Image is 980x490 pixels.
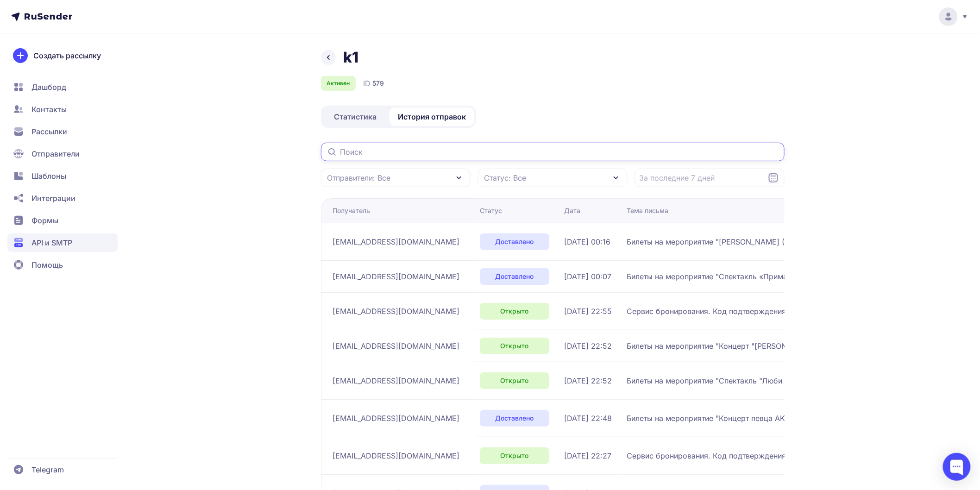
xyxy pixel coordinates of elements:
[564,413,612,424] span: [DATE] 22:48
[389,107,474,126] a: История отправок
[398,111,466,122] span: История отправок
[627,271,818,282] span: Билеты на мероприятие "Спектакль «Примадонны»"
[501,451,529,460] span: Открыто
[635,169,785,187] input: Datepicker input
[363,78,384,89] div: ID
[564,206,580,215] div: Дата
[334,111,377,122] span: Статистика
[496,414,534,423] span: Доставлено
[627,340,822,352] span: Билеты на мероприятие "Концерт "[PERSON_NAME]""
[333,340,459,352] span: [EMAIL_ADDRESS][DOMAIN_NAME]
[501,307,529,316] span: Открыто
[496,272,534,281] span: Доставлено
[327,80,350,87] span: Активен
[627,236,816,247] span: Билеты на мероприятие "[PERSON_NAME] (Муром)"
[333,450,459,461] span: [EMAIL_ADDRESS][DOMAIN_NAME]
[564,340,612,352] span: [DATE] 22:52
[333,236,459,247] span: [EMAIL_ADDRESS][DOMAIN_NAME]
[372,79,384,88] span: 579
[333,271,459,282] span: [EMAIL_ADDRESS][DOMAIN_NAME]
[564,271,611,282] span: [DATE] 00:07
[31,259,63,270] span: Помощь
[501,341,529,351] span: Открыто
[564,450,611,461] span: [DATE] 22:27
[31,193,75,204] span: Интеграции
[321,143,785,161] input: Поиск
[333,375,459,386] span: [EMAIL_ADDRESS][DOMAIN_NAME]
[31,464,64,475] span: Telegram
[564,236,610,247] span: [DATE] 00:16
[7,460,118,479] a: Telegram
[31,82,66,93] span: Дашборд
[333,413,459,424] span: [EMAIL_ADDRESS][DOMAIN_NAME]
[31,148,80,159] span: Отправители
[564,306,612,317] span: [DATE] 22:55
[627,450,858,461] span: Сервис бронирования. Код подтверждения адреса электронной почты
[484,172,526,183] span: Статус: Все
[323,107,388,126] a: Статистика
[31,104,67,115] span: Контакты
[501,376,529,385] span: Открыто
[496,237,534,246] span: Доставлено
[327,172,390,183] span: Отправители: Все
[480,206,502,215] div: Статус
[333,206,370,215] div: Получатель
[31,237,72,248] span: API и SMTP
[627,306,858,317] span: Сервис бронирования. Код подтверждения адреса электронной почты
[627,206,668,215] div: Тема письма
[343,48,358,67] h1: k1
[33,50,101,61] span: Создать рассылку
[627,375,851,386] span: Билеты на мероприятие "Спектакль "Люби меня, как я тебя""
[564,375,612,386] span: [DATE] 22:52
[627,413,806,424] span: Билеты на мероприятие "Концерт певца AKMAL'"
[31,126,67,137] span: Рассылки
[31,170,66,182] span: Шаблоны
[333,306,459,317] span: [EMAIL_ADDRESS][DOMAIN_NAME]
[31,215,58,226] span: Формы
